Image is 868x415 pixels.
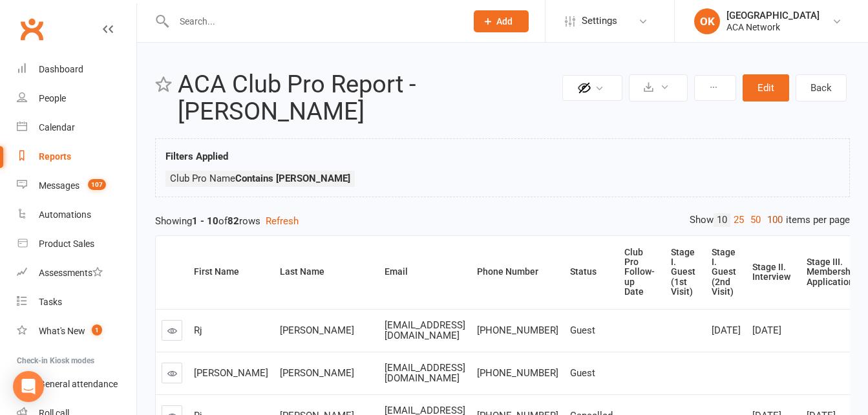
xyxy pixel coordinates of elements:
[39,93,66,103] div: People
[726,10,820,21] div: [GEOGRAPHIC_DATA]
[807,257,858,287] div: Stage III. Membership Application
[726,21,820,33] div: ACA Network
[17,370,136,399] a: General attendance kiosk mode
[712,325,741,336] span: [DATE]
[690,213,850,227] div: Show items per page
[39,268,103,278] div: Assessments
[39,122,75,133] div: Calendar
[155,213,850,229] div: Showing of rows
[17,229,136,259] a: Product Sales
[582,6,617,36] span: Settings
[477,267,554,277] div: Phone Number
[170,173,350,184] span: Club Pro Name
[16,13,48,45] a: Clubworx
[570,367,595,379] span: Guest
[39,180,79,191] div: Messages
[796,74,847,101] a: Back
[752,325,781,336] span: [DATE]
[714,213,730,227] a: 10
[39,239,94,249] div: Product Sales
[17,113,136,142] a: Calendar
[39,379,118,389] div: General attendance
[17,142,136,171] a: Reports
[194,325,202,336] span: Rj
[194,267,264,277] div: First Name
[170,12,457,30] input: Search...
[747,213,764,227] a: 50
[178,71,559,125] h2: ACA Club Pro Report - [PERSON_NAME]
[192,215,218,227] strong: 1 - 10
[92,325,102,335] span: 1
[17,171,136,200] a: Messages 107
[385,362,465,385] span: [EMAIL_ADDRESS][DOMAIN_NAME]
[743,74,789,101] button: Edit
[764,213,786,227] a: 100
[624,248,655,297] div: Club Pro Follow-up Date
[570,325,595,336] span: Guest
[694,8,720,34] div: OK
[385,267,461,277] div: Email
[474,10,529,32] button: Add
[17,317,136,346] a: What's New1
[17,84,136,113] a: People
[280,267,368,277] div: Last Name
[266,213,299,229] button: Refresh
[752,262,790,282] div: Stage II. Interview
[712,248,736,297] div: Stage I. Guest (2nd Visit)
[235,173,350,184] strong: Contains [PERSON_NAME]
[165,151,228,162] strong: Filters Applied
[39,64,83,74] div: Dashboard
[194,367,268,379] span: [PERSON_NAME]
[17,259,136,288] a: Assessments
[228,215,239,227] strong: 82
[17,200,136,229] a: Automations
[13,371,44,402] div: Open Intercom Messenger
[280,367,354,379] span: [PERSON_NAME]
[570,267,608,277] div: Status
[17,288,136,317] a: Tasks
[39,209,91,220] div: Automations
[477,325,558,336] span: [PHONE_NUMBER]
[39,151,71,162] div: Reports
[671,248,695,297] div: Stage I. Guest (1st Visit)
[39,297,62,307] div: Tasks
[280,325,354,336] span: [PERSON_NAME]
[39,326,85,336] div: What's New
[88,179,106,190] span: 107
[385,319,465,342] span: [EMAIL_ADDRESS][DOMAIN_NAME]
[17,55,136,84] a: Dashboard
[496,16,513,27] span: Add
[730,213,747,227] a: 25
[477,367,558,379] span: [PHONE_NUMBER]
